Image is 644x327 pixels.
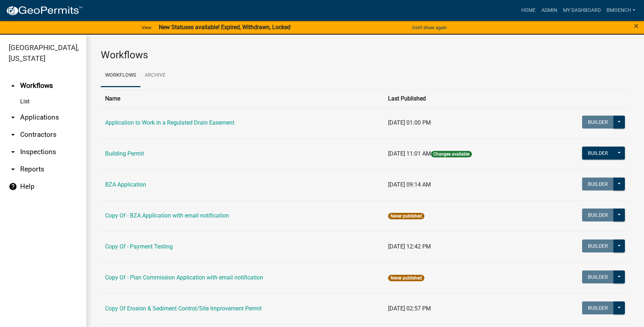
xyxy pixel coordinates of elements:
th: Name [101,90,384,107]
a: Application to Work in a Regulated Drain Easement [105,119,234,126]
i: arrow_drop_down [9,113,17,122]
i: help [9,182,17,191]
span: Changes available [431,151,472,157]
a: bmoench [604,4,638,17]
i: arrow_drop_down [9,130,17,139]
a: My Dashboard [560,4,604,17]
i: arrow_drop_up [9,81,17,90]
i: arrow_drop_down [9,148,17,156]
span: [DATE] 11:01 AM [388,150,431,157]
a: Archive [140,64,170,87]
a: Workflows [101,64,140,87]
a: Copy Of - Plan Commission Application with email notification [105,274,263,281]
a: BZA Application [105,181,146,188]
button: Builder [582,239,614,252]
a: View [139,22,154,33]
button: Close [634,22,639,30]
strong: New Statuses available! Expired, Withdrawn, Locked [159,24,291,31]
span: [DATE] 09:14 AM [388,181,431,188]
span: [DATE] 01:00 PM [388,119,431,126]
th: Last Published [384,90,541,107]
span: Never published [388,213,424,219]
button: Don't show again [409,22,450,33]
button: Builder [582,209,614,221]
a: Building Permit [105,150,144,157]
button: Builder [582,178,614,191]
span: × [634,21,639,31]
a: Copy Of - Payment Testing [105,243,173,250]
button: Builder [582,147,614,160]
button: Builder [582,270,614,283]
a: Copy Of Erosion & Sediment Control/Site Improvement Permit [105,305,262,312]
span: [DATE] 02:57 PM [388,305,431,312]
button: Builder [582,116,614,129]
h3: Workflows [101,49,630,61]
i: arrow_drop_down [9,165,17,174]
span: [DATE] 12:42 PM [388,243,431,250]
a: Admin [539,4,560,17]
a: Home [518,4,539,17]
button: Builder [582,301,614,314]
span: Never published [388,275,424,281]
a: Copy Of - BZA Application with email notification [105,212,229,219]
